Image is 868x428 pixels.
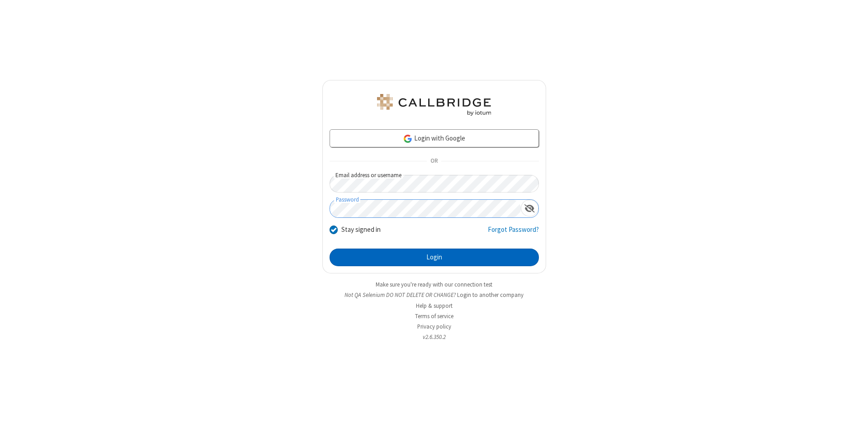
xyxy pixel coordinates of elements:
img: google-icon.png [403,134,413,144]
button: Login [330,249,539,267]
li: Not QA Selenium DO NOT DELETE OR CHANGE? [322,291,546,299]
div: Show password [521,200,538,216]
li: v2.6.350.2 [322,333,546,341]
a: Forgot Password? [488,225,539,242]
a: Make sure you're ready with our connection test [376,281,492,288]
input: Password [330,200,521,217]
a: Privacy policy [417,323,451,330]
img: QA Selenium DO NOT DELETE OR CHANGE [375,94,493,116]
a: Login with Google [330,129,539,147]
a: Terms of service [415,312,453,320]
span: OR [427,155,441,168]
a: Help & support [416,302,453,310]
button: Login to another company [457,291,524,299]
input: Email address or username [330,175,539,193]
iframe: Chat [845,404,861,422]
label: Stay signed in [341,225,381,235]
